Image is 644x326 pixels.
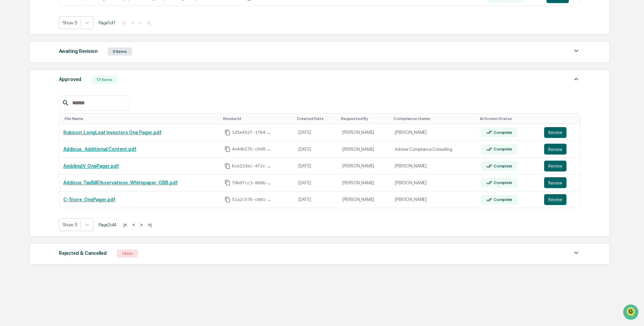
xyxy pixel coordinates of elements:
td: [PERSON_NAME] [338,124,391,141]
div: Toggle SortBy [341,116,388,121]
a: Rubicon_LongLeaf Investors One Pager.pdf [63,130,162,135]
button: Start new chat [115,54,123,62]
td: [DATE] [294,191,338,208]
td: [DATE] [294,124,338,141]
a: Review [544,177,576,188]
div: Toggle SortBy [480,116,537,121]
a: 🗄️Attestations [46,83,87,95]
span: 1d5e452f-1f64-4afb-aae6-f55cf74ba827 [232,130,273,135]
div: Toggle SortBy [65,116,218,121]
span: Copy Id [224,163,231,169]
a: Addicus_TaxBillObservations_Whitepaper_OBB.pdf [63,180,178,185]
a: 🖐️Preclearance [4,83,46,95]
span: Page 1 of 1 [99,20,115,25]
a: Review [544,144,576,155]
a: 🔎Data Lookup [4,96,45,108]
p: How can we help? [7,14,123,25]
button: Review [544,144,566,155]
button: |< [122,222,129,228]
span: 51a2c576-c601-4281-89ea-2137e277ddd2 [232,197,273,202]
button: Review [544,127,566,138]
div: 17 Items [91,76,117,84]
div: 🗄️ [49,86,55,91]
div: Start new chat [23,52,111,59]
td: [PERSON_NAME] [338,158,391,175]
img: caret [572,47,580,55]
a: Review [544,161,576,171]
button: Review [544,161,566,171]
button: < [130,222,137,228]
button: Review [544,194,566,205]
button: >| [145,20,152,26]
span: 4e44b27b-cbd0-4ef4-b35e-63b2b052d073 [232,146,273,152]
td: [PERSON_NAME] [391,191,477,208]
td: [PERSON_NAME] [338,141,391,158]
div: We're available if you need us! [23,59,86,64]
span: Copy Id [224,146,231,152]
span: Copy Id [224,197,231,203]
img: caret [572,249,580,257]
div: Approved [59,75,81,84]
a: Review [544,194,576,205]
button: > [137,20,144,26]
td: [PERSON_NAME] [338,191,391,208]
a: Addicus_ Additional Content.pdf [63,146,136,152]
td: [PERSON_NAME] [391,175,477,191]
div: Toggle SortBy [393,116,474,121]
td: [DATE] [294,141,338,158]
button: >| [146,222,153,228]
div: Toggle SortBy [223,116,292,121]
a: Powered byPylon [48,115,82,120]
button: |< [121,20,128,26]
span: Copy Id [224,180,231,186]
div: Rejected & Cancelled [59,249,107,258]
div: Toggle SortBy [297,116,336,121]
span: 6ce133ec-4f2c-445b-95c2-f1fac134070b [232,163,273,169]
td: Adviser Compliance Consulting [391,141,477,158]
iframe: Open customer support [622,304,641,322]
td: [PERSON_NAME] [391,158,477,175]
span: Page 2 of 4 [99,222,116,227]
a: AmblingIV_OnePager.pdf [63,163,119,169]
span: Data Lookup [14,98,43,105]
div: Complete [492,147,512,151]
a: C-Store_OnePager.pdf [63,197,115,202]
img: 1746055101610-c473b297-6a78-478c-a979-82029cc54cd1 [7,52,19,64]
div: Complete [492,180,512,185]
span: Attestations [56,85,84,92]
button: > [138,222,145,228]
img: caret [572,75,580,83]
td: [DATE] [294,158,338,175]
a: Review [544,127,576,138]
td: [PERSON_NAME] [391,124,477,141]
div: 🖐️ [7,86,12,91]
button: Review [544,177,566,188]
td: [PERSON_NAME] [338,175,391,191]
div: Complete [492,130,512,135]
span: Preclearance [14,85,44,92]
button: < [129,20,136,26]
div: Complete [492,164,512,168]
span: 79b0fcc3-8606-43ff-8a0d-9574030df6ea [232,180,273,186]
span: Pylon [67,115,82,120]
div: Awaiting Revision [59,47,98,56]
div: Complete [492,197,512,202]
span: Copy Id [224,129,231,136]
div: Toggle SortBy [545,116,577,121]
div: 🔎 [7,99,12,104]
td: [DATE] [294,175,338,191]
div: 1 Item [117,249,138,258]
div: 0 Items [108,47,132,56]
